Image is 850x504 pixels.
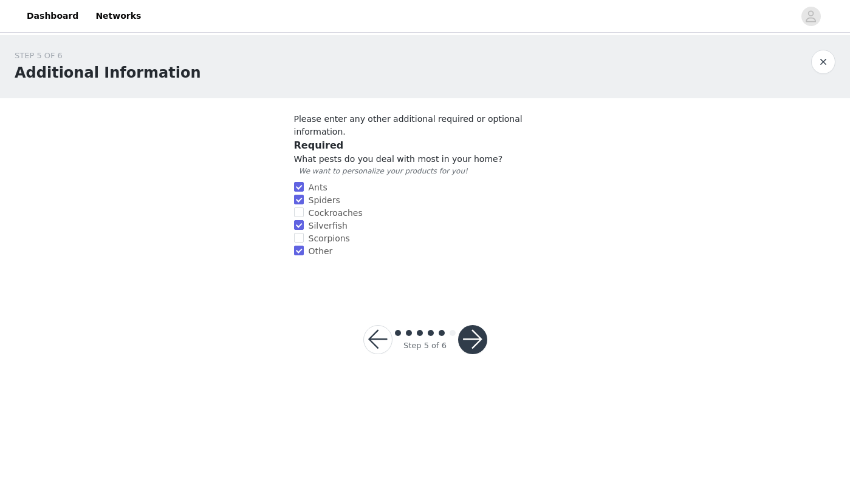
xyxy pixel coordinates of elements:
[88,2,148,30] a: Networks
[403,340,447,352] div: Step 5 of 6
[19,2,86,30] a: Dashboard
[304,246,338,256] span: Other
[294,166,557,176] span: We want to personalize your products for you!
[304,221,352,230] span: Silverfish
[304,234,355,243] span: Scorpions
[304,195,345,205] span: Spiders
[294,113,557,138] p: Please enter any other additional required or optional information.
[15,50,201,62] div: STEP 5 OF 6
[805,7,817,26] div: avatar
[304,183,332,192] span: Ants
[304,208,368,218] span: Cockroaches
[294,138,557,153] h3: Required
[294,154,503,164] span: What pests do you deal with most in your home?
[15,62,201,84] h1: Additional Information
